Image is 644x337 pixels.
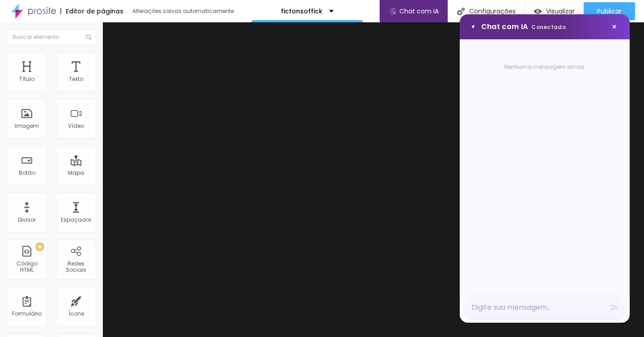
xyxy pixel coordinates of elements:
div: Redes Sociais [58,261,93,274]
div: Alterações salvas automaticamente [132,8,235,14]
img: AI [389,8,396,15]
textarea: Mensagem [464,298,625,317]
div: Editor de páginas [60,8,123,14]
span: Chat com IA [399,8,439,14]
div: Ícone [68,311,84,317]
span: Chat com IA [481,23,566,30]
button: Publicar [584,2,635,20]
div: Texto [69,76,83,82]
div: Título [19,76,34,82]
div: Divisor [18,217,36,223]
iframe: Editor [103,22,644,337]
button: Enviar mensagem [610,303,620,312]
div: Código HTML [9,261,44,274]
div: Formulário [12,311,42,317]
div: Vídeo [68,123,84,129]
button: × [608,21,621,33]
input: Buscar elemento [7,29,96,45]
div: Nenhuma mensagem ainda. [470,64,619,70]
div: Botão [19,170,35,176]
img: Icone [457,8,465,15]
img: Icone [86,34,91,40]
div: Espaçador [61,217,91,223]
span: Publicar [597,8,622,15]
span: Conectado [531,23,566,31]
div: Mapa [68,170,84,176]
p: fictonsoffick [281,8,322,14]
span: Visualizar [546,8,575,15]
button: Visualizar [525,2,584,20]
img: view-1.svg [534,8,542,15]
div: Imagem [15,123,39,129]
